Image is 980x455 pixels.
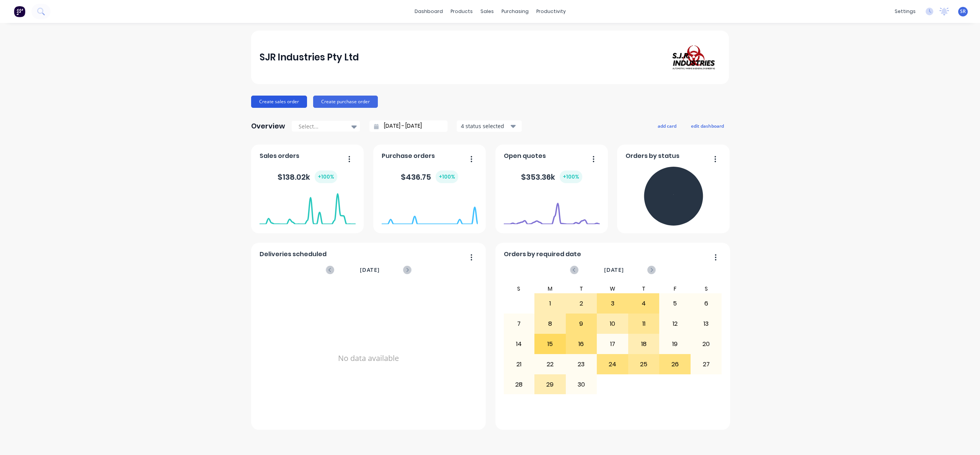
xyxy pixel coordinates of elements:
[278,171,337,183] div: $ 138.02k
[597,294,628,313] div: 3
[260,284,478,432] div: No data available
[566,284,597,293] div: T
[628,284,660,293] div: T
[667,41,720,73] img: SJR Industries Pty Ltd
[626,151,679,161] span: Orders by status
[535,294,565,313] div: 1
[504,355,534,374] div: 21
[660,355,690,374] div: 26
[504,375,534,394] div: 28
[251,119,285,134] div: Overview
[535,355,565,374] div: 22
[401,171,458,183] div: $ 436.75
[560,171,582,183] div: + 100 %
[503,284,535,293] div: S
[504,335,534,354] div: 14
[382,151,435,161] span: Purchase orders
[260,151,299,161] span: Sales orders
[691,284,722,293] div: S
[660,335,690,354] div: 19
[597,284,628,293] div: W
[521,171,582,183] div: $ 353.36k
[535,375,565,394] div: 29
[691,314,722,333] div: 13
[461,122,509,130] div: 4 status selected
[477,6,498,17] div: sales
[566,375,597,394] div: 30
[960,8,966,15] span: SR
[260,250,327,259] span: Deliveries scheduled
[447,6,477,17] div: products
[566,314,597,333] div: 9
[686,121,729,131] button: edit dashboard
[498,6,532,17] div: purchasing
[315,171,337,183] div: + 100 %
[597,355,628,374] div: 24
[504,151,546,161] span: Open quotes
[660,314,690,333] div: 12
[360,266,380,274] span: [DATE]
[313,96,378,108] button: Create purchase order
[535,335,565,354] div: 15
[604,266,624,274] span: [DATE]
[659,284,691,293] div: F
[504,314,534,333] div: 7
[691,335,722,354] div: 20
[566,335,597,354] div: 16
[566,294,597,313] div: 2
[535,314,565,333] div: 8
[597,314,628,333] div: 10
[411,6,447,17] a: dashboard
[629,294,659,313] div: 4
[532,6,570,17] div: productivity
[660,294,690,313] div: 5
[629,355,659,374] div: 25
[691,355,722,374] div: 27
[691,294,722,313] div: 6
[653,121,681,131] button: add card
[436,171,458,183] div: + 100 %
[629,335,659,354] div: 18
[629,314,659,333] div: 11
[891,6,920,17] div: settings
[14,6,25,17] img: Factory
[457,120,522,132] button: 4 status selected
[260,50,359,65] div: SJR Industries Pty Ltd
[251,96,307,108] button: Create sales order
[597,335,628,354] div: 17
[534,284,566,293] div: M
[566,355,597,374] div: 23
